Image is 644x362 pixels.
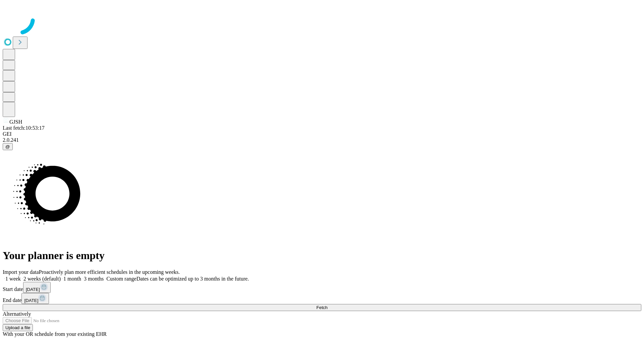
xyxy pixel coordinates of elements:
[5,276,21,282] span: 1 week
[3,304,641,311] button: Fetch
[3,249,641,262] h1: Your planner is empty
[3,143,13,150] button: @
[63,276,81,282] span: 1 month
[316,305,327,310] span: Fetch
[106,276,136,282] span: Custom range
[5,144,10,149] span: @
[3,324,33,331] button: Upload a file
[24,298,38,303] span: [DATE]
[3,311,31,317] span: Alternatively
[21,293,49,304] button: [DATE]
[3,125,45,131] span: Last fetch: 10:53:17
[3,137,641,143] div: 2.0.241
[137,276,249,282] span: Dates can be optimized up to 3 months in the future.
[23,282,51,293] button: [DATE]
[9,119,22,125] span: GJSH
[26,287,40,292] span: [DATE]
[3,331,107,337] span: With your OR schedule from your existing EHR
[39,269,180,275] span: Proactively plan more efficient schedules in the upcoming weeks.
[23,276,61,282] span: 2 weeks (default)
[3,293,641,304] div: End date
[3,282,641,293] div: Start date
[3,269,39,275] span: Import your data
[84,276,104,282] span: 3 months
[3,131,641,137] div: GEI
